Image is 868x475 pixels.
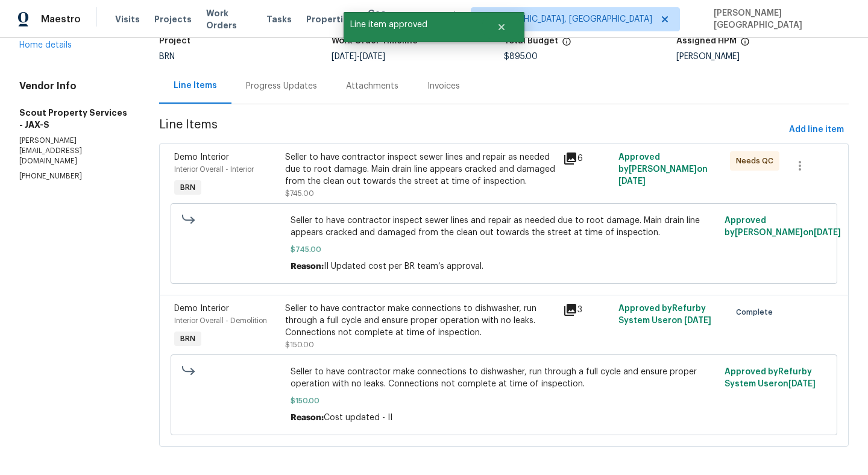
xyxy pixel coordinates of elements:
[324,262,483,271] span: II Updated cost per BR team’s approval.
[285,341,314,348] span: $150.00
[427,80,460,92] div: Invoices
[332,52,385,61] span: -
[174,80,217,92] div: Line Items
[332,52,357,61] span: [DATE]
[174,153,229,162] span: Demo Interior
[291,215,717,239] span: Seller to have contractor inspect sewer lines and repair as needed due to root damage. Main drain...
[246,80,317,92] div: Progress Updates
[725,368,816,388] span: Approved by Refurby System User on
[159,119,784,141] span: Line Items
[562,37,571,52] span: The total cost of line items that have been proposed by Opendoor. This sum includes line items th...
[266,15,292,24] span: Tasks
[159,37,190,45] h5: Project
[814,228,841,237] span: [DATE]
[174,166,254,173] span: Interior Overall - Interior
[206,7,252,31] span: Work Orders
[618,304,711,325] span: Approved by Refurby System User on
[159,52,175,61] span: BRN
[788,380,816,388] span: [DATE]
[291,395,717,407] span: $150.00
[368,7,433,31] span: Geo Assignments
[19,41,72,49] a: Home details
[41,13,81,25] span: Maestro
[346,80,398,92] div: Attachments
[306,13,353,25] span: Properties
[174,317,267,324] span: Interior Overall - Demolition
[784,119,849,141] button: Add line item
[618,153,708,186] span: Approved by [PERSON_NAME] on
[736,155,778,167] span: Needs QC
[291,244,717,256] span: $745.00
[789,122,844,137] span: Add line item
[175,333,200,345] span: BRN
[676,37,737,45] h5: Assigned HPM
[481,13,652,25] span: [GEOGRAPHIC_DATA], [GEOGRAPHIC_DATA]
[324,414,392,422] span: Cost updated - II
[19,107,130,131] h5: Scout Property Services - JAX-S
[676,52,849,61] div: [PERSON_NAME]
[154,13,192,25] span: Projects
[563,151,611,166] div: 6
[504,37,558,45] h5: Total Budget
[115,13,140,25] span: Visits
[19,136,130,166] p: [PERSON_NAME][EMAIL_ADDRESS][DOMAIN_NAME]
[174,304,229,313] span: Demo Interior
[725,216,841,237] span: Approved by [PERSON_NAME] on
[709,7,850,31] span: [PERSON_NAME][GEOGRAPHIC_DATA]
[19,80,130,92] h4: Vendor Info
[285,303,556,339] div: Seller to have contractor make connections to dishwasher, run through a full cycle and ensure pro...
[736,306,778,318] span: Complete
[291,366,717,390] span: Seller to have contractor make connections to dishwasher, run through a full cycle and ensure pro...
[344,12,482,37] span: Line item approved
[332,37,418,45] h5: Work Order Timeline
[504,52,538,61] span: $895.00
[684,316,711,325] span: [DATE]
[285,190,314,197] span: $745.00
[740,37,750,52] span: The hpm assigned to this work order.
[175,181,200,193] span: BRN
[19,171,130,181] p: [PHONE_NUMBER]
[291,414,324,422] span: Reason:
[482,15,521,39] button: Close
[618,177,646,186] span: [DATE]
[360,52,385,61] span: [DATE]
[563,303,611,317] div: 3
[285,151,556,187] div: Seller to have contractor inspect sewer lines and repair as needed due to root damage. Main drain...
[291,262,324,271] span: Reason:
